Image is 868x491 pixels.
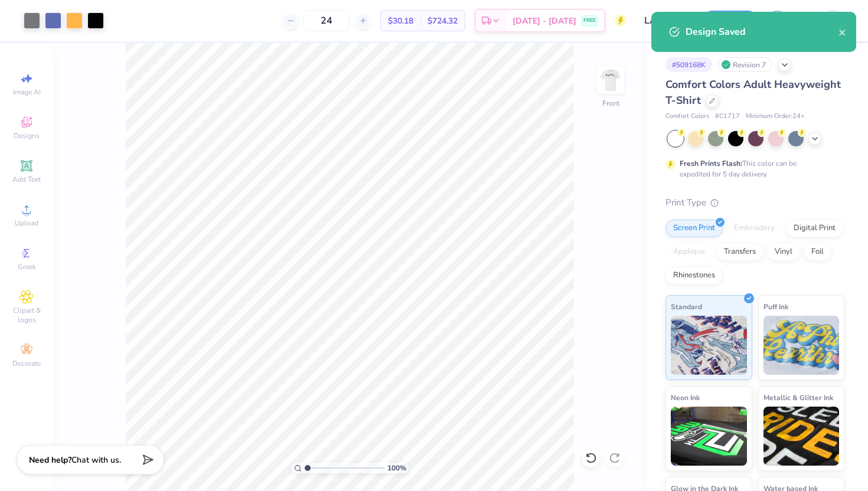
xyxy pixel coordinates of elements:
[671,407,747,466] img: Neon Ink
[304,10,350,31] input: – –
[763,391,833,404] span: Metallic & Glitter Ink
[513,15,576,27] span: [DATE] - [DATE]
[71,454,121,466] span: Chat with us.
[671,391,700,404] span: Neon Ink
[14,131,40,140] span: Designs
[13,87,41,97] span: Image AI
[15,218,38,228] span: Upload
[428,15,458,27] span: $724.32
[686,25,838,39] div: Design Saved
[29,454,71,466] strong: Need help?
[18,262,36,271] span: Greek
[838,25,847,39] button: close
[6,306,47,325] span: Clipart & logos
[583,17,596,25] span: FREE
[635,9,693,32] input: Untitled Design
[12,359,41,368] span: Decorate
[388,15,413,27] span: $30.18
[763,407,840,466] img: Metallic & Glitter Ink
[12,175,41,184] span: Add Text
[387,463,406,473] span: 100 %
